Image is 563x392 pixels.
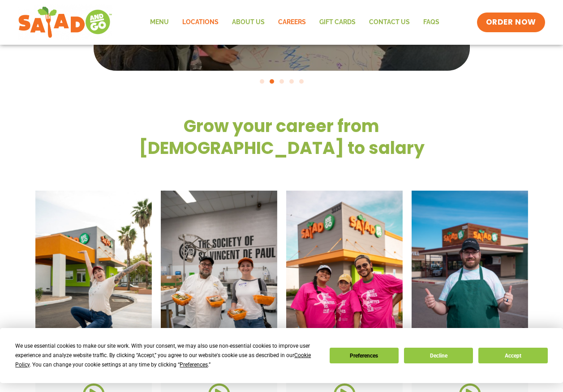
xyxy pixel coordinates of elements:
span: Go to slide 3 [279,79,284,84]
span: Go to slide 1 [260,79,264,84]
a: FAQs [417,12,446,33]
span: Go to slide 2 [270,79,274,84]
a: Contact Us [362,12,417,33]
button: Accept [478,348,547,363]
div: We use essential cookies to make our site work. With your consent, we may also use non-essential ... [15,341,318,370]
a: Careers [271,12,313,33]
a: About Us [225,12,271,33]
span: ORDER NOW [486,17,536,28]
nav: Menu [143,12,446,33]
button: Preferences [330,348,399,363]
h2: Grow your career from [DEMOGRAPHIC_DATA] to salary [89,115,474,159]
a: ORDER NOW [477,13,545,32]
span: Go to slide 4 [289,79,294,84]
a: GIFT CARDS [313,12,362,33]
a: Locations [176,12,225,33]
span: Preferences [180,362,208,368]
button: Decline [404,348,473,363]
a: Menu [143,12,176,33]
img: new-SAG-logo-768×292 [18,4,112,40]
span: Go to slide 5 [299,79,304,84]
